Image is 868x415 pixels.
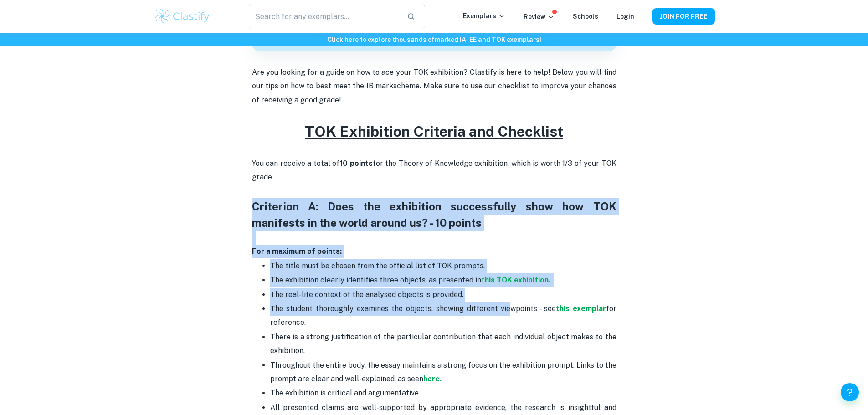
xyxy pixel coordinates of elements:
img: Clastify logo [154,7,211,26]
strong: 10 points [339,159,373,168]
p: The exhibition clearly identifies three objects, as presented in [270,273,616,287]
p: You can receive a total of for the Theory of Knowledge exhibition, which is worth 1/3 of your TOK... [252,157,616,198]
button: JOIN FOR FREE [652,8,715,25]
u: TOK Exhibition Criteria and Checklist [305,123,563,140]
a: Schools [573,13,598,20]
p: Are you looking for a guide on how to ace your TOK exhibition? Clastify is here to help! Below yo... [252,66,616,107]
p: The real-life context of the analysed objects is provided. [270,288,616,302]
h3: Criterion A: Does the exhibition successfully show how TOK manifests in the world around us? - 10... [252,198,616,231]
p: There is a strong justification of the particular contribution that each individual object makes ... [270,330,616,358]
p: Throughout the entire body, the essay maintains a strong focus on the exhibition prompt. Links to... [270,359,616,386]
strong: For a maximum of points: [252,247,342,256]
a: Login [616,13,634,20]
a: this TOK exhibition. [481,276,550,284]
p: Review [524,12,555,22]
input: Search for any exemplars... [249,4,399,29]
p: The exhibition is critical and argumentative. [270,386,616,400]
button: Help and Feedback [841,383,859,401]
p: Exemplars [463,11,505,21]
a: here. [423,374,442,383]
h6: Click here to explore thousands of marked IA, EE and TOK exemplars ! [2,35,866,45]
p: The title must be chosen from the official list of TOK prompts. [270,259,616,273]
p: The student thoroughly examines the objects, showing different viewpoints - see for reference. [270,302,616,330]
a: this exemplar [556,304,606,313]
